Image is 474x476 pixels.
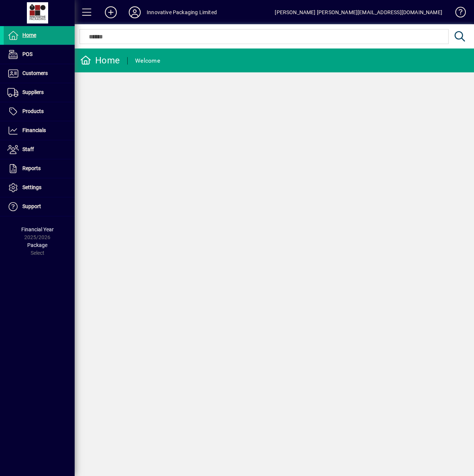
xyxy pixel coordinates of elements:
[22,51,32,57] span: POS
[22,146,34,152] span: Staff
[4,64,75,83] a: Customers
[4,140,75,159] a: Staff
[22,70,48,76] span: Customers
[22,127,46,133] span: Financials
[4,45,75,64] a: POS
[123,6,147,19] button: Profile
[4,102,75,121] a: Products
[4,159,75,178] a: Reports
[22,32,36,38] span: Home
[450,1,465,26] a: Knowledge Base
[22,203,41,209] span: Support
[22,89,44,95] span: Suppliers
[80,54,120,66] div: Home
[21,226,54,232] span: Financial Year
[4,178,75,197] a: Settings
[27,242,47,248] span: Package
[4,83,75,102] a: Suppliers
[22,108,44,114] span: Products
[4,121,75,140] a: Financials
[4,197,75,216] a: Support
[22,165,41,171] span: Reports
[22,184,41,190] span: Settings
[275,6,442,18] div: [PERSON_NAME] [PERSON_NAME][EMAIL_ADDRESS][DOMAIN_NAME]
[147,6,217,18] div: Innovative Packaging Limited
[135,55,160,67] div: Welcome
[99,6,123,19] button: Add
